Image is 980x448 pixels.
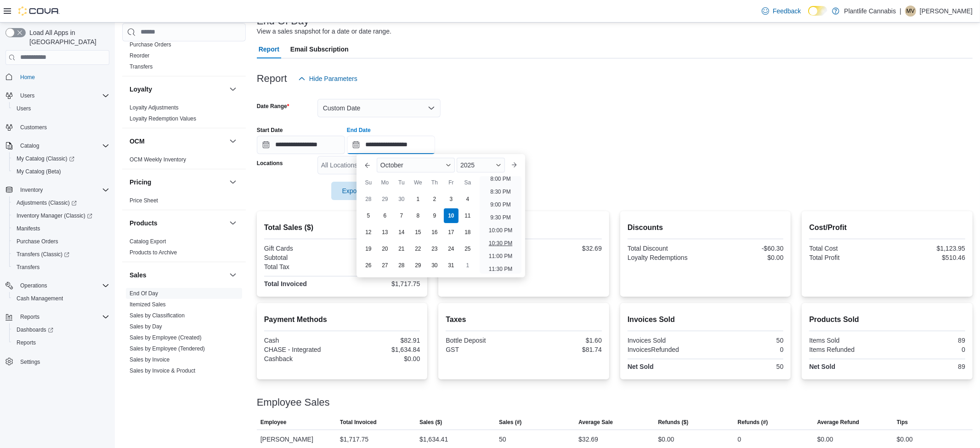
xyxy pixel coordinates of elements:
[257,397,330,408] h3: Employee Sales
[20,358,40,366] span: Settings
[13,223,44,234] a: Manifests
[130,104,179,111] span: Loyalty Adjustments
[394,175,409,190] div: Tu
[889,363,965,370] div: 89
[628,254,704,261] div: Loyalty Redemptions
[264,263,340,270] div: Total Tax
[411,192,425,207] div: day-1
[130,249,177,256] a: Products to Archive
[17,168,61,175] span: My Catalog (Beta)
[817,434,833,445] div: $0.00
[130,197,158,204] a: Price Sheet
[378,175,392,190] div: Mo
[122,288,246,446] div: Sales
[122,236,246,262] div: Products
[628,346,704,353] div: InvoicesRefunded
[13,324,109,335] span: Dashboards
[344,280,420,287] div: $1,717.75
[444,241,459,256] div: day-24
[2,70,113,84] button: Home
[227,136,238,147] button: OCM
[20,92,34,99] span: Users
[13,324,57,335] a: Dashboards
[427,175,442,190] div: Th
[427,258,442,273] div: day-30
[344,245,420,252] div: $0.00
[13,103,109,114] span: Users
[17,295,63,302] span: Cash Management
[507,158,521,172] button: Next month
[130,156,186,163] a: OCM Weekly Inventory
[264,222,420,233] h2: Total Sales ($)
[809,254,885,261] div: Total Profit
[485,225,516,236] li: 10:00 PM
[378,241,392,256] div: day-20
[17,90,109,101] span: Users
[378,208,392,223] div: day-6
[809,314,965,325] h2: Products Sold
[485,251,516,262] li: 11:00 PM
[628,245,704,252] div: Total Discount
[20,74,35,81] span: Home
[17,199,77,207] span: Adjustments (Classic)
[460,161,475,169] span: 2025
[130,178,226,187] button: Pricing
[809,337,885,344] div: Items Sold
[20,124,47,131] span: Customers
[738,419,768,426] span: Refunds (#)
[130,368,195,374] a: Sales by Invoice & Product
[130,104,179,111] a: Loyalty Adjustments
[17,225,40,232] span: Manifests
[2,279,113,292] button: Operations
[130,85,226,94] button: Loyalty
[411,225,425,240] div: day-15
[130,270,226,280] button: Sales
[460,225,475,240] div: day-18
[6,67,109,392] nav: Complex example
[13,262,109,273] span: Transfers
[758,2,804,20] a: Feedback
[13,153,78,164] a: My Catalog (Classic)
[773,6,801,16] span: Feedback
[13,236,109,247] span: Purchase Orders
[13,166,109,177] span: My Catalog (Beta)
[13,337,109,348] span: Reports
[9,323,113,336] a: Dashboards
[257,27,391,36] div: View a sales snapshot for a date or date range.
[360,158,375,172] button: Previous Month
[13,249,109,260] span: Transfers (Classic)
[360,191,476,274] div: October, 2025
[889,337,965,344] div: 89
[344,355,420,362] div: $0.00
[130,334,202,341] span: Sales by Employee (Created)
[809,245,885,252] div: Total Cost
[817,419,860,426] span: Average Refund
[130,301,166,308] span: Itemized Sales
[9,235,113,248] button: Purchase Orders
[738,434,742,445] div: 0
[227,177,238,188] button: Pricing
[337,182,377,200] span: Export
[130,312,185,319] a: Sales by Classification
[257,103,289,110] label: Date Range
[257,126,283,134] label: Start Date
[17,72,39,83] a: Home
[485,238,516,249] li: 10:30 PM
[444,258,459,273] div: day-31
[17,184,46,195] button: Inventory
[361,258,376,273] div: day-26
[13,166,65,177] a: My Catalog (Beta)
[130,178,151,187] h3: Pricing
[394,225,409,240] div: day-14
[708,346,784,353] div: 0
[444,192,459,207] div: day-3
[526,337,602,344] div: $1.60
[344,254,420,261] div: $1,634.41
[361,175,376,190] div: Su
[9,248,113,261] a: Transfers (Classic)
[13,223,109,234] span: Manifests
[889,346,965,353] div: 0
[264,254,340,261] div: Subtotal
[20,313,40,321] span: Reports
[130,238,166,245] a: Catalog Export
